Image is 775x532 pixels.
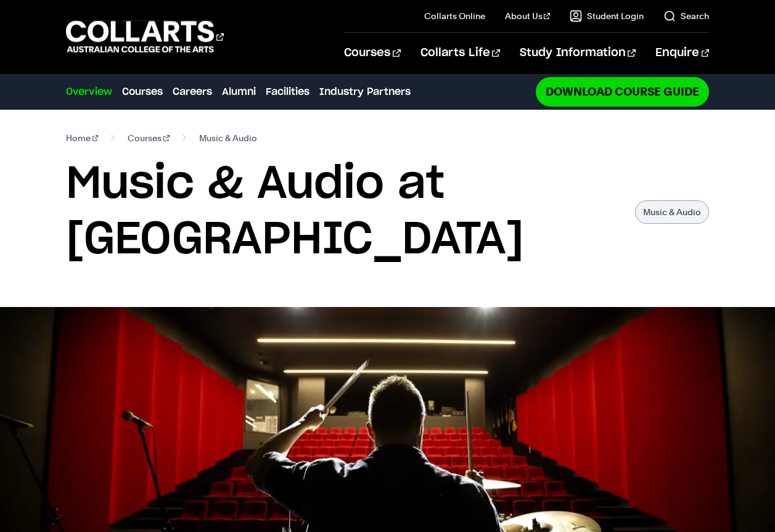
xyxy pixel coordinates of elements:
[655,33,709,73] a: Enquire
[66,157,623,268] h1: Music & Audio at [GEOGRAPHIC_DATA]
[536,77,709,106] a: Download Course Guide
[66,129,99,147] a: Home
[319,84,411,99] a: Industry Partners
[266,84,310,99] a: Facilities
[505,10,551,22] a: About Us
[663,10,709,22] a: Search
[424,10,485,22] a: Collarts Online
[128,129,170,147] a: Courses
[420,33,500,73] a: Collarts Life
[520,33,636,73] a: Study Information
[570,10,644,22] a: Student Login
[222,84,256,99] a: Alumni
[173,84,212,99] a: Careers
[199,129,257,147] span: Music & Audio
[66,84,112,99] a: Overview
[66,19,224,54] div: Go to homepage
[635,200,709,224] p: Music & Audio
[344,33,400,73] a: Courses
[122,84,163,99] a: Courses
